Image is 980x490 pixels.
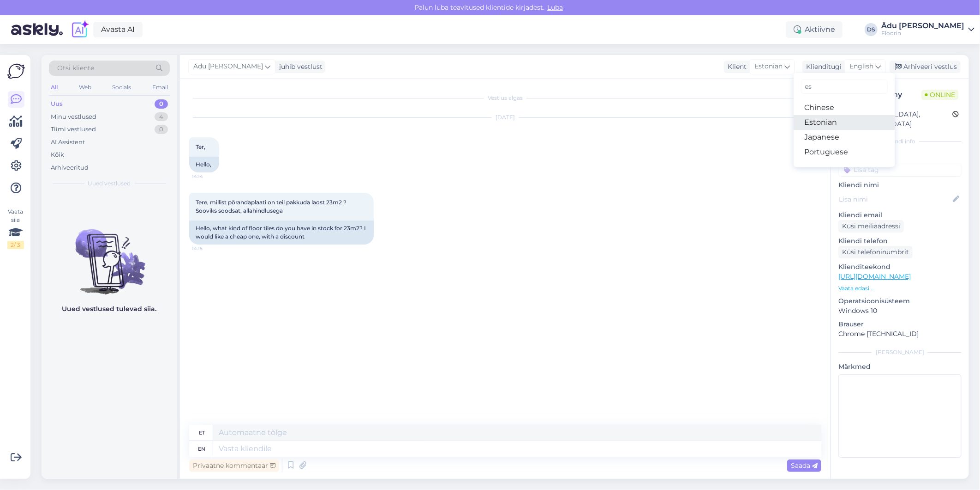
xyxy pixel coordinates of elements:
div: Küsi telefoninumbrit [838,246,913,258]
p: Klienditeekond [838,262,962,272]
img: No chats [42,213,177,296]
p: Operatsioonisüsteem [838,296,962,306]
span: Luba [544,3,566,12]
span: English [849,61,873,72]
div: Hello, what kind of floor tiles do you have in stock for 23m2? I would like a cheap one, with a d... [189,220,374,245]
a: [URL][DOMAIN_NAME] [838,272,911,281]
div: Klient [724,62,747,72]
div: Uus [51,99,63,109]
div: juhib vestlust [275,62,323,72]
span: 14:14 [192,173,227,180]
div: Vaata siia [7,208,24,249]
span: Estonian [754,61,783,72]
div: AI Assistent [51,138,85,147]
input: Lisa tag [838,163,962,177]
div: Floorin [881,30,964,37]
div: Socials [110,81,133,93]
input: Kirjuta, millist tag'i otsid [801,80,888,94]
p: Märkmed [838,362,962,372]
span: Tere, millist põrandaplaati on teil pakkuda laost 23m2 ? Sooviks soodsat, allahindlusega [196,199,348,214]
a: Estonian [794,115,895,130]
div: [GEOGRAPHIC_DATA], [GEOGRAPHIC_DATA] [841,110,952,129]
a: Japanese [794,130,895,145]
a: Ädu [PERSON_NAME]Floorin [881,22,974,37]
div: All [49,81,60,93]
div: Kõik [51,150,64,159]
p: Chrome [TECHNICAL_ID] [838,329,962,339]
div: en [198,441,206,457]
p: Brauser [838,319,962,329]
span: Ter, [196,143,205,150]
div: 0 [155,125,168,134]
span: Saada [791,461,818,470]
div: [PERSON_NAME] [838,348,962,356]
p: Kliendi telefon [838,236,962,246]
div: Tiimi vestlused [51,125,96,134]
span: Ädu [PERSON_NAME] [193,61,263,72]
img: Askly Logo [7,62,25,80]
a: Avasta AI [93,22,143,37]
div: Arhiveeritud [51,163,89,172]
div: DS [865,23,878,36]
p: Uued vestlused tulevad siia. [62,304,157,314]
span: Uued vestlused [88,179,131,188]
div: Minu vestlused [51,112,96,122]
p: Kliendi tag'id [838,151,962,161]
div: Ädu [PERSON_NAME] [881,22,964,30]
span: 14:15 [192,245,227,252]
a: Chinese [794,100,895,115]
div: 2 / 3 [7,241,24,249]
span: Online [921,90,959,100]
div: Vestlus algas [189,94,821,102]
input: Lisa nimi [839,194,951,204]
a: Portuguese [794,145,895,159]
div: Privaatne kommentaar [189,459,279,472]
p: Kliendi nimi [838,180,962,190]
div: et [199,425,205,441]
div: 0 [155,99,168,109]
img: explore-ai [70,20,90,39]
div: Web [77,81,93,93]
p: Vaata edasi ... [838,284,962,293]
p: Windows 10 [838,306,962,316]
div: Küsi meiliaadressi [838,220,904,233]
span: Otsi kliente [57,63,94,73]
div: Email [150,81,170,93]
div: [DATE] [189,113,821,122]
div: Kliendi info [838,137,962,146]
div: 4 [155,112,168,122]
div: Klienditugi [802,62,842,72]
p: Kliendi email [838,210,962,220]
div: Hello, [189,157,219,172]
div: Aktiivne [786,21,843,38]
div: Arhiveeri vestlus [890,61,961,73]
